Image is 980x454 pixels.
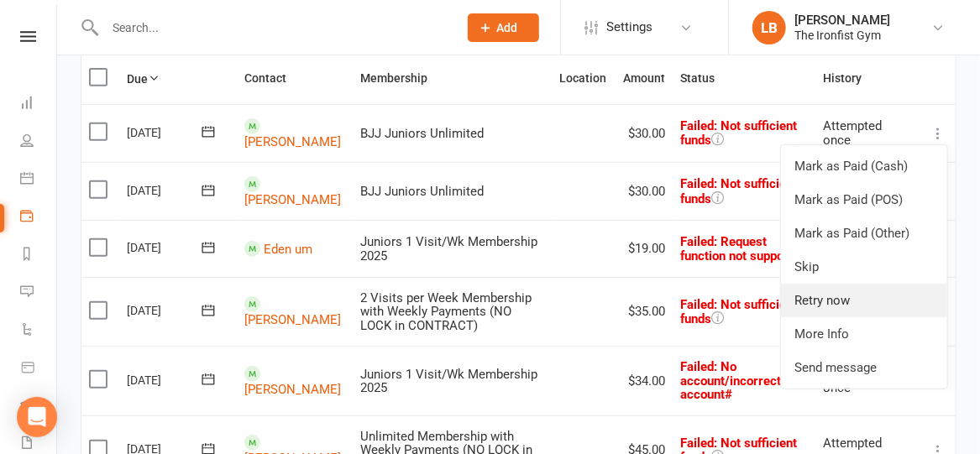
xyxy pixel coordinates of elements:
[552,54,614,103] th: Location
[468,13,539,42] button: Add
[127,177,204,203] div: [DATE]
[614,220,673,277] td: $19.00
[606,8,652,46] span: Settings
[794,13,890,28] div: [PERSON_NAME]
[244,192,341,207] a: [PERSON_NAME]
[794,28,890,43] div: The Ironfist Gym
[497,21,518,34] span: Add
[244,134,341,149] a: [PERSON_NAME]
[353,54,552,103] th: Membership
[264,241,312,256] a: Eden um
[360,126,484,141] span: BJJ Juniors Unlimited
[680,118,797,149] span: : Not sufficient funds
[20,161,58,199] a: Calendar
[673,54,816,103] th: Status
[680,359,781,402] span: : No account/incorrect account#
[244,382,341,397] a: [PERSON_NAME]
[17,397,57,437] div: Open Intercom Messenger
[237,54,353,103] th: Contact
[614,104,673,162] td: $30.00
[781,183,947,217] a: Mark as Paid (POS)
[360,234,537,264] span: Juniors 1 Visit/Wk Membership 2025
[781,351,947,384] a: Send message
[680,176,797,206] span: Failed
[360,367,537,396] span: Juniors 1 Visit/Wk Membership 2025
[680,176,797,206] span: : Not sufficient funds
[614,54,673,103] th: Amount
[781,284,947,317] a: Retry now
[781,317,947,351] a: More Info
[752,11,786,44] div: LB
[614,162,673,220] td: $30.00
[360,290,532,333] span: 2 Visits per Week Membership with Weekly Payments (NO LOCK in CONTRACT)
[127,119,204,145] div: [DATE]
[20,123,58,161] a: People
[781,217,947,250] a: Mark as Paid (Other)
[680,118,797,149] span: Failed
[20,86,58,123] a: Dashboard
[127,367,204,393] div: [DATE]
[680,359,781,402] span: Failed
[614,346,673,415] td: $34.00
[127,234,204,260] div: [DATE]
[244,312,341,327] a: [PERSON_NAME]
[680,297,797,327] span: Failed
[781,149,947,183] a: Mark as Paid (Cash)
[680,234,806,264] span: : Request function not supported
[127,297,204,323] div: [DATE]
[816,54,920,103] th: History
[360,184,484,199] span: BJJ Juniors Unlimited
[119,54,237,103] th: Due
[781,250,947,284] a: Skip
[680,297,797,327] span: : Not sufficient funds
[824,118,883,148] span: Attempted once
[680,234,806,264] span: Failed
[20,350,58,388] a: Product Sales
[614,277,673,347] td: $35.00
[20,199,58,237] a: Payments
[20,237,58,274] a: Reports
[100,16,446,39] input: Search...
